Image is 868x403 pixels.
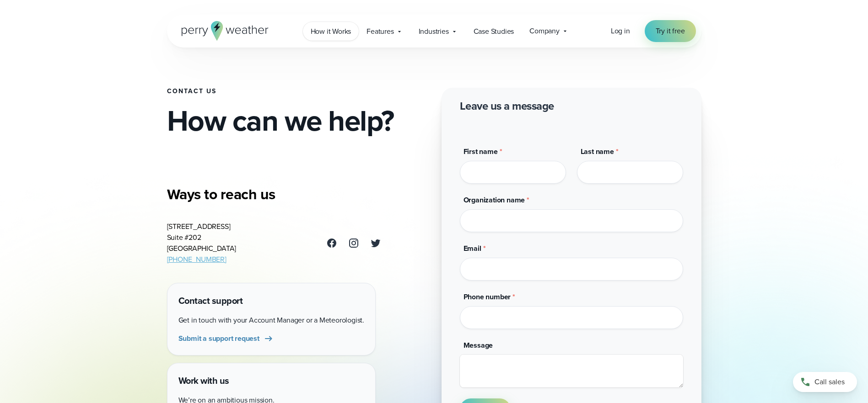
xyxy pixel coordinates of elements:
h2: How can we help? [167,106,427,135]
address: [STREET_ADDRESS] Suite #202 [GEOGRAPHIC_DATA] [167,221,237,265]
a: [PHONE_NUMBER] [167,254,226,265]
span: Submit a support request [178,333,259,344]
span: Email [464,243,481,254]
a: Case Studies [466,22,522,41]
span: Message [464,340,493,350]
span: Company [529,26,560,37]
span: Last name [581,146,614,157]
span: Organization name [464,195,525,205]
a: Call sales [793,372,857,392]
a: Submit a support request [178,333,274,344]
span: First name [464,146,498,157]
span: How it Works [311,26,351,37]
span: Features [367,26,394,37]
span: Try it free [656,26,685,37]
h4: Work with us [178,374,364,387]
a: Try it free [645,20,696,42]
h1: Contact Us [167,88,427,95]
span: Industries [419,26,449,37]
a: Log in [611,26,630,37]
span: Case Studies [474,26,514,37]
h4: Contact support [178,294,364,308]
span: Log in [611,26,630,36]
a: How it Works [303,22,359,41]
h2: Leave us a message [460,99,554,113]
span: Call sales [814,376,845,387]
p: Get in touch with your Account Manager or a Meteorologist. [178,315,364,326]
span: Phone number [464,292,511,302]
h3: Ways to reach us [167,185,381,203]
